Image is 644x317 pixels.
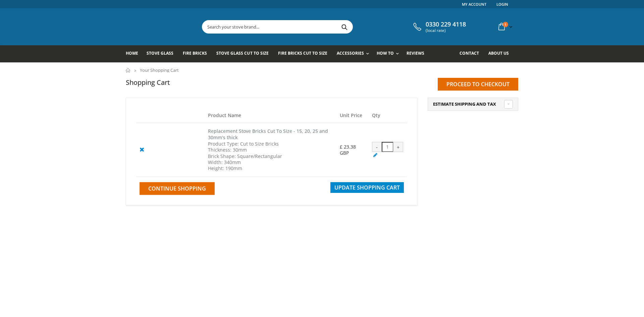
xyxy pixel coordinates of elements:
a: 0330 229 4118 (local rate) [412,21,466,33]
a: 1 [496,20,514,33]
a: Stove Glass [147,45,178,62]
span: 0330 229 4118 [426,21,466,28]
span: Update Shopping Cart [334,184,400,191]
a: Replacement Stove Bricks Cut To Size - 15, 20, 25 and 30mm's thick [208,128,328,141]
a: About us [488,45,514,62]
span: Stove Glass Cut To Size [216,50,268,56]
span: Fire Bricks [183,50,207,56]
a: Fire Bricks Cut To Size [278,45,332,62]
button: Update Shopping Cart [330,182,404,193]
span: Stove Glass [147,50,173,56]
a: Reviews [407,45,429,62]
span: £ 23.38 GBP [340,144,356,156]
span: About us [488,50,509,56]
div: - [372,142,382,152]
span: Fire Bricks Cut To Size [278,50,327,56]
div: + [393,142,403,152]
a: Estimate Shipping and Tax [433,101,513,107]
a: Accessories [337,45,372,62]
div: Product Type: Cut to Size Bricks Thickness: 30mm Brick Shape: Square/Rectangular Width: 340mm Hei... [208,141,333,171]
span: Home [126,50,138,56]
span: Continue Shopping [148,185,206,192]
span: Your Shopping Cart [140,67,179,73]
button: Search [337,20,352,33]
a: Home [126,68,131,72]
a: Stove Glass Cut To Size [216,45,273,62]
span: (local rate) [426,28,466,33]
input: Search your stove brand... [202,20,428,33]
th: Product Name [205,108,336,123]
span: Contact [460,50,479,56]
a: How To [377,45,402,62]
span: 1 [503,22,508,27]
h1: Shopping Cart [126,78,170,87]
th: Unit Price [336,108,369,123]
a: Continue Shopping [140,182,215,195]
span: How To [377,50,394,56]
a: Contact [460,45,484,62]
a: Home [126,45,143,62]
input: Proceed to checkout [438,78,518,91]
span: Reviews [407,50,424,56]
span: Accessories [337,50,364,56]
th: Qty [369,108,407,123]
a: Fire Bricks [183,45,212,62]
